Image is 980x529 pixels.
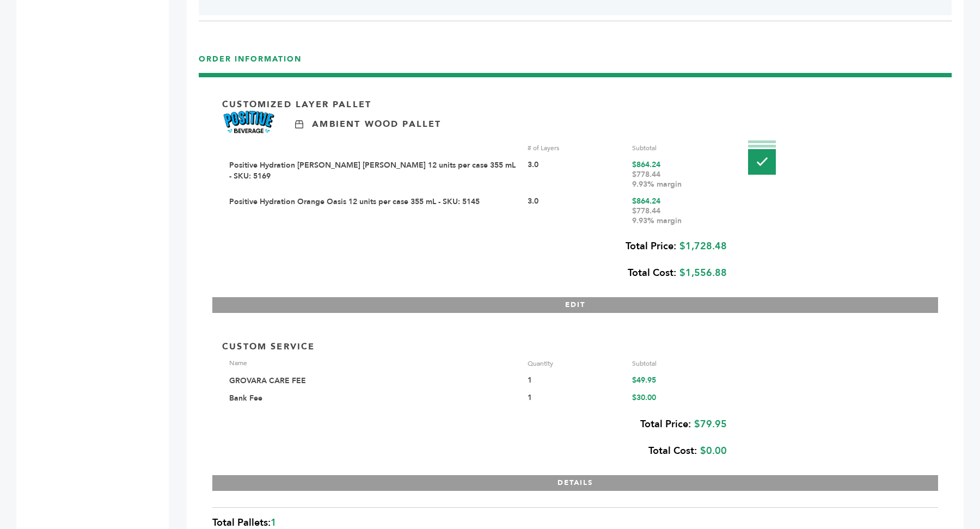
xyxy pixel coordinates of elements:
[632,170,729,189] div: $778.44 9.93% margin
[632,393,729,404] div: $30.00
[295,120,303,128] img: Ambient
[229,376,519,386] div: GROVARA CARE FEE
[222,233,727,286] div: $1,728.48 $1,556.88
[528,143,624,153] div: # of Layers
[528,376,624,386] div: 1
[229,359,519,368] div: Name
[199,54,952,73] h3: ORDER INFORMATION
[528,160,624,189] div: 3.0
[632,359,729,368] div: Subtotal
[222,341,315,353] p: Custom Service
[632,206,729,226] div: $778.44 9.93% margin
[229,160,516,181] a: Positive Hydration [PERSON_NAME] [PERSON_NAME] 12 units per case 355 mL - SKU: 5169
[528,393,624,404] div: 1
[222,411,727,464] div: $79.95 $0.00
[632,160,729,189] div: $864.24
[632,196,729,226] div: $864.24
[628,266,676,280] b: Total Cost:
[229,196,480,207] a: Positive Hydration Orange Oasis 12 units per case 355 mL - SKU: 5145
[222,110,279,138] img: Brand Name
[632,376,729,386] div: $49.95
[229,393,519,404] div: Bank Fee
[648,444,697,458] b: Total Cost:
[640,417,691,431] b: Total Price:
[632,143,729,153] div: Subtotal
[528,196,624,226] div: 3.0
[528,359,624,368] div: Quantity
[748,140,776,175] img: Pallet-Icons-02.png
[222,99,371,110] p: Customized Layer Pallet
[626,239,676,253] b: Total Price:
[312,118,441,130] p: Ambient Wood Pallet
[212,475,938,491] button: DETAILS
[212,297,938,313] button: EDIT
